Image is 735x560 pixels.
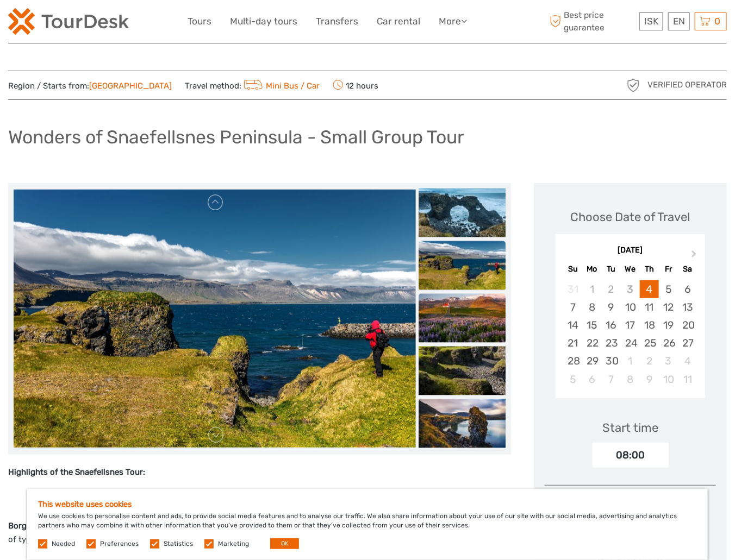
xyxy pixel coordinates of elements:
div: month 2025-09 [559,280,701,388]
label: Statistics [164,539,193,549]
h1: Wonders of Snaefellsnes Peninsula - Small Group Tour [8,126,464,148]
div: Not available Wednesday, September 3rd, 2025 [621,280,640,298]
div: Choose Sunday, October 5th, 2025 [563,370,582,388]
div: Choose Sunday, September 14th, 2025 [563,316,582,334]
div: Choose Monday, September 22nd, 2025 [583,334,602,352]
div: Su [563,262,582,276]
div: Choose Wednesday, September 24th, 2025 [621,334,640,352]
div: Choose Friday, October 10th, 2025 [659,370,678,388]
label: Needed [52,539,75,549]
div: Mo [583,262,602,276]
div: Not available Tuesday, September 2nd, 2025 [602,280,621,298]
div: Choose Wednesday, October 1st, 2025 [621,352,640,370]
div: Choose Friday, October 3rd, 2025 [659,352,678,370]
div: Choose Monday, September 29th, 2025 [583,352,602,370]
div: Choose Friday, September 19th, 2025 [659,316,678,334]
span: 12 hours [333,78,378,93]
div: Choose Monday, October 6th, 2025 [583,370,602,388]
div: Choose Saturday, October 4th, 2025 [678,352,697,370]
a: Car rental [377,14,421,29]
strong: Borgarnes [8,521,48,531]
button: Next Month [687,248,704,265]
img: d9cb38c2ac31421a9cfd7e5282bc5f07_slider_thumbnail.jpg [419,399,506,448]
div: Choose Thursday, September 25th, 2025 [640,334,659,352]
p: We're away right now. Please check back later! [15,19,123,28]
div: Choose Saturday, September 27th, 2025 [678,334,697,352]
label: Preferences [100,539,139,549]
div: Choose Sunday, September 7th, 2025 [563,298,582,316]
div: Choose Tuesday, September 30th, 2025 [602,352,621,370]
div: Tu [602,262,621,276]
div: Choose Friday, September 5th, 2025 [659,280,678,298]
div: Choose Tuesday, September 23rd, 2025 [602,334,621,352]
div: Choose Sunday, September 28th, 2025 [563,352,582,370]
div: Choose Tuesday, September 16th, 2025 [602,316,621,334]
span: Best price guarantee [547,9,637,33]
div: EN [668,12,690,30]
div: Choose Thursday, September 18th, 2025 [640,316,659,334]
div: Choose Tuesday, September 9th, 2025 [602,298,621,316]
div: Choose Thursday, September 4th, 2025 [640,280,659,298]
a: More [439,14,468,29]
span: 0 [713,16,722,27]
div: Start time [602,419,658,436]
a: [GEOGRAPHIC_DATA] [89,81,172,91]
div: Choose Date of Travel [571,209,690,225]
img: 2bae003da9da4a1891490085840fb137_main_slider.jpg [14,190,416,448]
span: Verified Operator [647,79,727,91]
div: Choose Wednesday, September 10th, 2025 [621,298,640,316]
div: [DATE] [556,245,705,256]
strong: Highlights of the Snaefellsnes Tour: [8,467,145,477]
img: verified_operator_grey_128.png [625,77,642,94]
img: a22b4ed76f9f46fe863ecc20ca788a50_slider_thumbnail.jpg [419,188,506,237]
span: Travel method: [185,78,320,93]
div: Not available Sunday, August 31st, 2025 [563,280,582,298]
div: Choose Monday, September 8th, 2025 [583,298,602,316]
span: ISK [644,16,658,27]
a: Tours [188,14,212,29]
button: OK [270,538,299,549]
span: Region / Starts from: [8,80,172,92]
a: Mini Bus / Car [241,81,320,91]
div: Choose Saturday, September 6th, 2025 [678,280,697,298]
button: Open LiveChat chat widget [125,17,138,30]
div: We [621,262,640,276]
h5: This website uses cookies [38,500,697,509]
div: Choose Saturday, September 13th, 2025 [678,298,697,316]
div: Choose Friday, September 26th, 2025 [659,334,678,352]
div: Choose Saturday, October 11th, 2025 [678,370,697,388]
div: Not available Monday, September 1st, 2025 [583,280,602,298]
img: 2bae003da9da4a1891490085840fb137_slider_thumbnail.jpg [419,241,506,290]
img: 120-15d4194f-c635-41b9-a512-a3cb382bfb57_logo_small.png [8,8,129,35]
div: We use cookies to personalise content and ads, to provide social media features and to analyse ou... [27,489,708,560]
div: Fr [659,262,678,276]
label: Marketing [218,539,249,549]
img: cd5494563ca94234b589cf805750745c_slider_thumbnail.jpg [419,346,506,395]
div: Choose Friday, September 12th, 2025 [659,298,678,316]
div: Th [640,262,659,276]
div: Choose Sunday, September 21st, 2025 [563,334,582,352]
div: 08:00 [593,443,669,468]
div: Choose Thursday, October 9th, 2025 [640,370,659,388]
div: Sa [678,262,697,276]
div: Choose Tuesday, October 7th, 2025 [602,370,621,388]
div: Choose Wednesday, October 8th, 2025 [621,370,640,388]
div: Choose Wednesday, September 17th, 2025 [621,316,640,334]
img: 716a06e18497442ebdd0b587d0d64e48_slider_thumbnail.jpg [419,293,506,342]
a: Transfers [316,14,359,29]
div: Choose Thursday, September 11th, 2025 [640,298,659,316]
div: Choose Monday, September 15th, 2025 [583,316,602,334]
p: – Begin your adventure in this historic seaside town, a gateway to [GEOGRAPHIC_DATA]. A quick sto... [8,519,511,547]
div: Choose Saturday, September 20th, 2025 [678,316,697,334]
a: Multi-day tours [231,14,298,29]
div: Choose Thursday, October 2nd, 2025 [640,352,659,370]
